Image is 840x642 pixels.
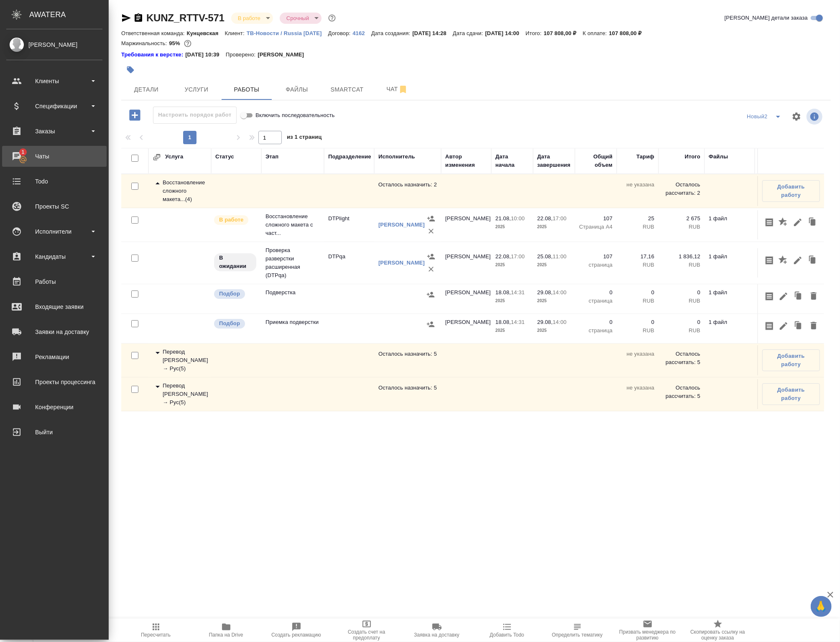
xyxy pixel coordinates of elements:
span: Добавить Todo [490,632,524,638]
button: Назначить [425,212,437,225]
p: Проверка разверстки расширенная (DTPqa) [266,246,320,280]
a: 4162 [352,29,371,36]
p: [DATE] 14:00 [485,30,526,36]
button: Пересчитать [121,619,191,642]
button: 4511.12 RUB; [182,38,193,49]
td: [PERSON_NAME] [441,248,491,278]
div: Перевод Стандарт Англ → Рус [153,382,207,407]
a: Требования к верстке: [121,51,185,59]
div: split button [745,110,786,123]
p: 10:00 [511,215,525,222]
span: Добавить работу [767,183,815,199]
p: RUB [621,326,654,335]
p: 14:00 [553,289,567,296]
p: 95% [169,40,182,46]
div: Клиенты [6,75,102,87]
p: страница [579,326,613,335]
span: Создать рекламацию [271,632,321,638]
span: 🙏 [814,598,828,615]
div: Заказы [6,125,102,138]
p: 14:31 [511,289,525,296]
p: Восстановление сложного макета с част... [266,212,320,237]
p: Дата сдачи: [453,30,485,36]
div: Спецификации [6,100,102,112]
div: Этап [266,153,278,161]
p: 29.08, [537,319,553,325]
p: 1 файл [709,214,751,223]
p: 2025 [537,223,571,231]
p: 107 [579,214,613,223]
p: Кунцевская [187,30,225,36]
p: 2025 [537,326,571,335]
p: 0 [579,288,613,297]
a: [PERSON_NAME] [378,222,425,228]
span: Услуги [176,84,217,95]
p: 25.08, [537,253,553,260]
p: Итого: [526,30,544,36]
td: Осталось назначить: 2 [374,176,441,206]
div: Проекты SC [6,200,102,213]
span: Smartcat [327,84,367,95]
button: Клонировать [791,288,807,304]
p: 2025 [495,261,529,269]
p: 22.08, [495,253,511,260]
button: Добавить работу [762,180,820,202]
p: Клиент: [225,30,247,36]
div: Подразделение [328,153,371,161]
p: 0 [621,318,654,326]
div: Выйти [6,426,102,438]
td: DTPlight [324,210,374,239]
button: Скопировать ссылку на оценку заказа [683,619,753,642]
button: Папка на Drive [191,619,261,642]
div: Работы [6,275,102,288]
p: 2025 [495,223,529,231]
p: Подбор [219,319,240,328]
button: Заменить [821,288,835,304]
td: Осталось рассчитать: 2 [659,176,705,206]
p: В ожидании [219,254,251,270]
div: Нажми, чтобы открыть папку с инструкцией [121,51,185,59]
svg: Отписаться [398,84,408,94]
span: Добавить работу [767,386,815,403]
button: Удалить [821,252,835,268]
button: Доп статусы указывают на важность/срочность заказа [327,13,337,23]
button: Скопировать мини-бриф [762,252,776,268]
div: Общий объем [579,153,613,169]
a: Рекламации [2,346,107,367]
div: Todo [6,175,102,188]
div: Исполнители [6,225,102,238]
span: Призвать менеджера по развитию [618,629,678,641]
p: 18.08, [495,319,511,325]
button: Редактировать [791,214,805,230]
div: Дата начала [495,153,529,169]
p: Подбор [219,290,240,298]
p: 0 [663,318,700,326]
td: [PERSON_NAME] [441,210,491,239]
button: Редактировать [776,318,791,334]
span: Скопировать ссылку на оценку заказа [688,629,748,641]
button: Добавить оценку [776,252,791,268]
p: Ответственная команда: [121,30,187,36]
div: Можно подбирать исполнителей [213,288,257,300]
p: 0 [621,288,654,297]
div: Статус [215,153,234,161]
div: Кандидаты [6,250,102,263]
span: Пересчитать [141,632,171,638]
p: 2025 [537,261,571,269]
button: Скопировать ссылку [133,13,143,23]
a: Проекты SC [2,196,107,217]
div: AWATERA [29,6,109,23]
p: не указана [621,181,654,189]
p: 25 [621,214,654,223]
div: Восстановление сложного макета с частичным соответствием оформлению оригинала Кит → Рус [153,178,207,204]
p: [DATE] 14:28 [412,30,453,36]
button: Скопировать мини-бриф [762,214,776,230]
p: 2025 [495,297,529,305]
td: [PERSON_NAME] [441,284,491,313]
span: Определить тематику [552,632,603,638]
p: 14:00 [553,319,567,325]
span: Файлы [277,84,317,95]
button: Удалить [821,214,835,230]
p: 17:00 [511,253,525,260]
p: RUB [663,223,700,231]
